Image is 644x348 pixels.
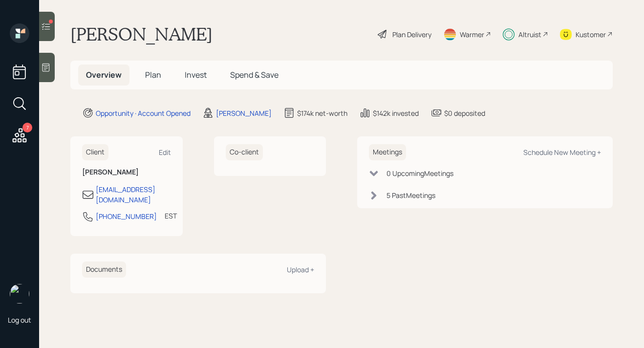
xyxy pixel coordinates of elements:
span: Spend & Save [230,69,279,80]
h6: Documents [82,261,126,278]
div: [EMAIL_ADDRESS][DOMAIN_NAME] [96,184,171,205]
span: Invest [185,69,207,80]
div: Edit [159,148,171,157]
h6: Co-client [226,144,263,160]
div: 7 [22,123,32,132]
h6: Client [82,144,108,160]
img: michael-russo-headshot.png [10,284,29,304]
div: Opportunity · Account Opened [96,108,191,118]
h1: [PERSON_NAME] [70,23,213,45]
div: Upload + [287,265,314,274]
div: [PERSON_NAME] [216,108,272,118]
div: EST [165,211,177,221]
div: Plan Delivery [392,29,431,40]
span: Plan [145,69,161,80]
div: Altruist [518,29,541,40]
div: $0 deposited [444,108,485,118]
h6: Meetings [369,144,406,160]
div: Warmer [460,29,484,40]
div: $142k invested [373,108,419,118]
div: Log out [8,315,31,325]
div: 0 Upcoming Meeting s [386,168,453,178]
h6: [PERSON_NAME] [82,168,171,176]
div: Schedule New Meeting + [523,148,601,157]
div: [PHONE_NUMBER] [96,211,157,221]
div: $174k net-worth [297,108,347,118]
span: Overview [86,69,122,80]
div: Kustomer [576,29,606,40]
div: 5 Past Meeting s [386,190,435,200]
